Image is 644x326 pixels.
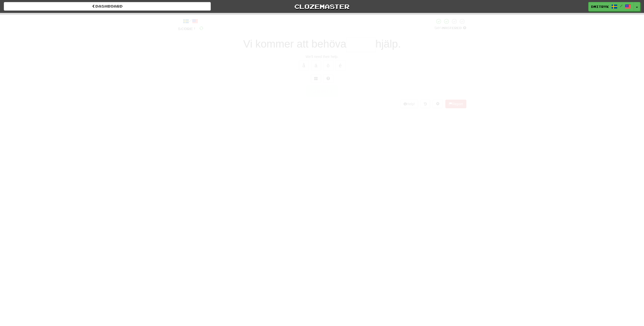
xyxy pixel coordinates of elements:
span: hjälp. [376,38,401,50]
button: é [335,60,345,71]
button: Submit [306,85,338,97]
a: Clozemaster [218,2,425,11]
span: Vi kommer att behöva [243,38,346,50]
a: Dashboard [4,2,211,11]
span: 0 [206,13,211,19]
span: 50 % [434,26,442,30]
button: Round history (alt+y) [421,100,430,108]
span: / [620,4,622,8]
span: Incorrect [298,14,329,19]
span: Score: [178,27,196,31]
span: 4 [463,13,468,19]
button: ö [323,60,333,71]
span: To go [433,14,451,19]
button: Report [445,100,466,108]
button: Help! [400,100,418,108]
div: Mastered [434,26,466,30]
span: 0 [342,13,346,19]
button: å [299,60,309,71]
button: Switch sentence to multiple choice alt+p [311,74,321,83]
button: Single letter hint - you only get 1 per sentence and score half the points! alt+h [323,74,333,83]
span: DmitryK [591,4,609,9]
span: Correct [169,14,194,19]
a: DmitryK / [588,2,634,11]
div: / [178,18,203,25]
div: We'll need their help. [178,54,466,59]
span: 0 [199,25,203,31]
button: ä [311,60,321,71]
